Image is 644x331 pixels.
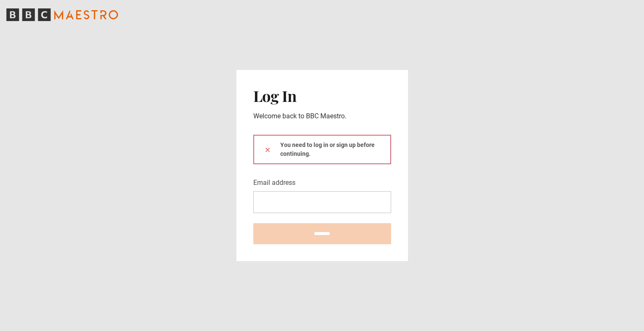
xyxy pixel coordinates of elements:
h2: Log In [253,87,391,104]
div: You need to log in or sign up before continuing. [253,135,391,164]
label: Email address [253,178,295,188]
p: Welcome back to BBC Maestro. [253,111,391,121]
svg: BBC Maestro [6,8,118,21]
